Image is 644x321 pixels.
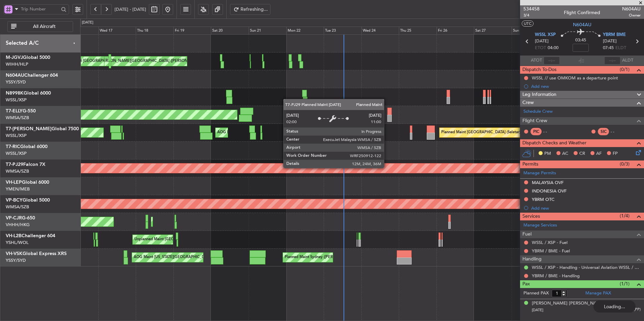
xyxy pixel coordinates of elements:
a: WMSA/SZB [6,204,29,210]
a: Manage Permits [523,170,556,177]
div: Add new [531,83,641,89]
input: Trip Number [21,4,59,14]
a: YSSY/SYD [6,79,26,85]
a: WSSL/XSP [6,133,27,139]
div: AOG Maint [US_STATE][GEOGRAPHIC_DATA] ([US_STATE] City Intl) [134,252,249,262]
span: (1/1) [620,280,630,287]
div: WSSL // use OMKOM as a departure point [532,75,618,81]
a: Schedule Crew [523,108,553,115]
span: 03:45 [575,37,586,44]
div: Unplanned Maint [GEOGRAPHIC_DATA] ([GEOGRAPHIC_DATA]) [134,235,245,245]
div: Wed 17 [98,27,136,35]
span: CR [579,150,585,157]
span: Owner [622,12,641,18]
div: MALAYSIA OVF [532,180,563,185]
span: (0/3) [620,160,630,168]
span: T7-PJ29 [6,162,23,167]
span: [DATE] [603,38,617,45]
span: [DATE] [535,38,549,45]
span: (1/4) [620,212,630,219]
span: ATOT [531,57,542,64]
a: VP-CJRG-650 [6,216,35,220]
div: PIC [530,128,542,135]
a: VP-BCYGlobal 5000 [6,198,50,203]
span: 07:45 [603,45,614,51]
a: VH-LEPGlobal 6000 [6,180,49,185]
div: [PERSON_NAME][GEOGRAPHIC_DATA] ([PERSON_NAME] Intl) [100,56,210,66]
div: AOG Maint [GEOGRAPHIC_DATA] (Halim Intl) [62,56,141,66]
a: WSSL / XSP - Fuel [532,240,568,245]
span: VH-VSK [6,251,23,256]
div: AOG Maint [GEOGRAPHIC_DATA] (Seletar) [217,128,291,138]
a: WSSL/XSP [6,97,27,103]
span: Fuel [522,230,532,238]
a: WMSA/SZB [6,115,29,121]
span: T7-ELLY [6,109,23,113]
div: [PERSON_NAME] [PERSON_NAME] [532,300,605,307]
span: (0/1) [620,66,630,73]
a: YSSY/SYD [6,257,26,263]
span: WSSL XSP [535,32,556,38]
span: Flight Crew [522,117,547,125]
div: - - [543,129,558,135]
div: SIC [598,128,609,135]
div: Planned Maint [GEOGRAPHIC_DATA] (Seletar) [441,128,520,138]
a: WSSL/XSP [6,150,27,156]
a: WIHH/HLP [6,61,28,67]
span: Leg Information [522,91,556,99]
span: [DATE] [532,308,543,313]
span: Services [522,213,540,220]
span: All Aircraft [18,24,71,29]
div: Thu 25 [399,27,437,35]
input: --:-- [544,57,560,65]
button: Refreshing... [230,4,270,15]
a: N8998KGlobal 6000 [6,91,51,96]
span: VP-CJR [6,216,22,220]
span: Permits [522,160,538,168]
span: T7-[PERSON_NAME] [6,127,52,131]
a: WMSA/SZB [6,168,29,174]
a: M-JGVJGlobal 5000 [6,55,50,60]
span: N604AU [573,21,591,28]
span: 3/4 [523,12,540,18]
span: Dispatch To-Dos [522,66,556,74]
div: Loading... [593,300,636,313]
span: 534458 [523,5,540,12]
div: - - [611,129,626,135]
span: M-JGVJ [6,55,23,60]
span: N8998K [6,91,24,96]
div: Flight Confirmed [564,9,600,16]
div: Add new [531,205,641,211]
span: T7-RIC [6,144,20,149]
span: AF [596,150,602,157]
a: VH-VSKGlobal Express XRS [6,251,67,256]
a: VH-L2BChallenger 604 [6,234,55,238]
span: Dispatch Checks and Weather [522,139,586,147]
a: YMEN/MEB [6,186,30,192]
span: YBRM BME [603,32,626,38]
div: Thu 18 [136,27,173,35]
a: T7-[PERSON_NAME]Global 7500 [6,127,79,131]
span: FP [613,150,618,157]
span: ETOT [535,45,546,51]
button: UTC [522,21,534,27]
a: VHHH/HKG [6,222,30,228]
a: T7-ELLYG-550 [6,109,36,113]
div: Mon 22 [286,27,324,35]
span: ELDT [615,45,626,51]
span: VH-LEP [6,180,22,185]
button: All Aircraft [7,21,73,32]
span: Pax [522,280,530,288]
div: Sun 28 [512,27,549,35]
span: AC [562,150,568,157]
div: Sat 27 [474,27,512,35]
a: N604AUChallenger 604 [6,73,58,78]
div: AOG Maint London ([GEOGRAPHIC_DATA]) [333,128,409,138]
span: Crew [522,99,534,107]
div: Sun 21 [249,27,286,35]
a: YBRM / BME - Handling [532,273,580,279]
label: Planned PAX [523,290,549,297]
a: YSHL/WOL [6,240,29,246]
div: INDONESIA OVF [532,188,567,194]
a: Manage Services [523,222,557,229]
